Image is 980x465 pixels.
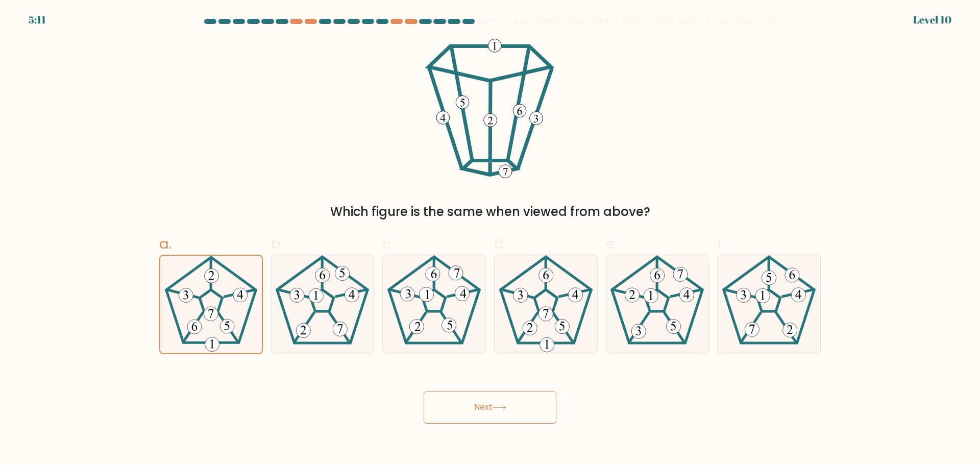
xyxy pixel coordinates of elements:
span: a. [159,234,171,254]
span: b. [271,234,283,254]
span: f. [717,234,724,254]
button: Next [424,391,556,424]
div: Level 10 [913,12,951,28]
span: e. [606,234,617,254]
span: d. [494,234,506,254]
span: c. [382,234,394,254]
div: 5:11 [29,12,46,28]
div: Which figure is the same when viewed from above? [165,203,815,221]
